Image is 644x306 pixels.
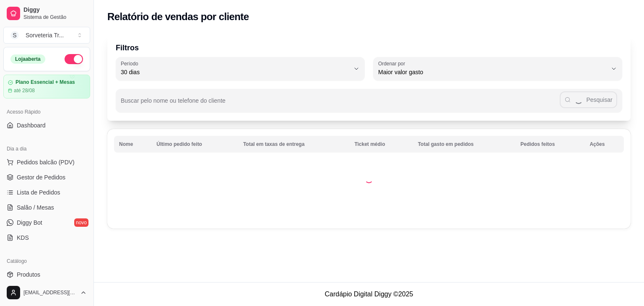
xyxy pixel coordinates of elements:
span: Maior valor gasto [378,68,607,76]
div: Loja aberta [10,54,45,64]
button: Select a team [3,27,90,44]
span: Pedidos balcão (PDV) [17,158,75,166]
div: Dia a dia [3,142,90,156]
a: Lista de Pedidos [3,186,90,199]
label: Ordenar por [378,60,408,67]
article: até 28/08 [14,87,35,94]
span: Dashboard [17,121,46,130]
input: Buscar pelo nome ou telefone do cliente [121,100,560,108]
a: Gestor de Pedidos [3,171,90,184]
article: Plano Essencial + Mesas [16,79,75,86]
span: Gestor de Pedidos [17,173,65,182]
button: Pedidos balcão (PDV) [3,156,90,169]
a: Salão / Mesas [3,201,90,214]
div: Catálogo [3,254,90,268]
div: Acesso Rápido [3,105,90,119]
label: Período [121,60,141,67]
div: Loading [365,175,373,183]
span: Salão / Mesas [17,203,54,212]
a: Produtos [3,268,90,281]
span: Lista de Pedidos [17,188,60,197]
span: [EMAIL_ADDRESS][DOMAIN_NAME] [23,289,77,296]
span: Diggy [23,6,87,14]
p: Filtros [116,42,622,54]
footer: Cardápio Digital Diggy © 2025 [94,282,644,306]
span: S [10,31,19,39]
a: Diggy Botnovo [3,216,90,229]
button: Alterar Status [65,54,83,64]
a: DiggySistema de Gestão [3,3,90,23]
span: KDS [17,233,29,242]
span: Sistema de Gestão [23,14,87,21]
span: Produtos [17,270,40,279]
a: Dashboard [3,119,90,132]
button: Ordenar porMaior valor gasto [373,57,622,80]
a: KDS [3,231,90,244]
button: Período30 dias [116,57,365,80]
button: [EMAIL_ADDRESS][DOMAIN_NAME] [3,283,90,303]
span: 30 dias [121,68,350,76]
h2: Relatório de vendas por cliente [107,10,249,23]
div: Sorveteria Tr ... [26,31,64,39]
span: Diggy Bot [17,218,42,227]
a: Plano Essencial + Mesasaté 28/08 [3,75,90,99]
